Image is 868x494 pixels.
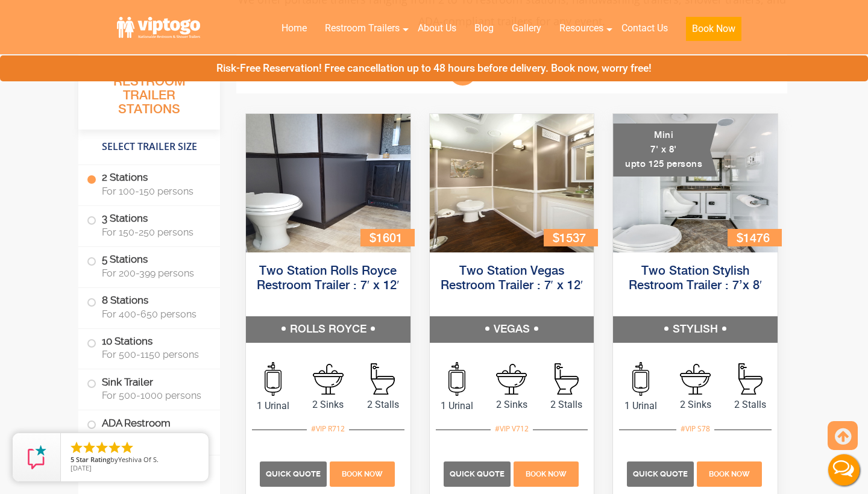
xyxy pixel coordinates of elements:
span: 5 [71,455,74,464]
img: an icon of sink [680,364,711,395]
img: Side view of two station restroom trailer with separate doors for males and females [430,114,594,252]
label: ADA Restroom Trailers [87,410,212,451]
span: 2 Sinks [668,398,723,412]
a: Two Station Stylish Restroom Trailer : 7’x 8′ [629,265,762,292]
div: $1537 [544,229,598,246]
h4: Select Trailer Size [78,136,220,158]
a: Gallery [503,15,550,42]
li:  [82,440,96,455]
li:  [69,440,84,455]
span: For 400-650 persons [102,308,206,320]
span: 1 Urinal [430,399,485,413]
a: Blog [465,15,503,42]
a: Quick Quote [260,467,329,479]
span: Book Now [342,470,383,478]
img: an icon of stall [555,363,579,395]
a: Quick Quote [444,467,512,479]
img: Review Rating [25,445,49,469]
img: an icon of urinal [632,362,649,396]
h5: STYLISH [613,316,778,343]
span: 2 Stalls [539,398,594,412]
h3: All Portable Restroom Trailer Stations [78,57,220,130]
span: 2 Stalls [723,398,778,412]
span: 2 Sinks [301,398,356,412]
img: A mini restroom trailer with two separate stations and separate doors for males and females [613,114,778,252]
a: Two Station Rolls Royce Restroom Trailer : 7′ x 12′ [257,265,400,292]
img: an icon of sink [496,364,527,395]
a: Book Now [512,467,580,479]
span: Star Rating [76,455,110,464]
img: an icon of stall [738,363,763,395]
span: For 500-1000 persons [102,390,206,401]
label: 2 Stations [87,165,212,202]
li:  [120,440,134,455]
span: Book Now [709,470,750,478]
a: Home [272,15,316,42]
span: 1 Urinal [246,399,301,413]
span: 1 Urinal [613,399,668,413]
h5: VEGAS [430,316,594,343]
a: Quick Quote [627,467,696,479]
label: Sink Trailer [87,369,212,407]
span: [DATE] [71,463,92,472]
a: Contact Us [612,15,677,42]
img: an icon of urinal [265,362,281,396]
a: Book Now [329,467,397,479]
a: Two Station Vegas Restroom Trailer : 7′ x 12′ [441,265,583,292]
span: For 150-250 persons [102,227,206,238]
h3: VIP Stations [380,55,644,88]
h5: ROLLS ROYCE [246,316,410,343]
div: $1601 [360,229,415,246]
span: 2 Sinks [485,398,539,412]
span: Quick Quote [633,469,688,478]
label: 5 Stations [87,247,212,284]
label: 10 Stations [87,329,212,366]
a: Resources [550,15,612,42]
a: Book Now [677,15,750,48]
div: $1476 [728,229,782,246]
img: an icon of sink [313,364,344,395]
a: About Us [409,15,465,42]
button: Book Now [686,17,741,41]
a: Book Now [696,467,764,479]
img: an icon of stall [371,363,395,395]
div: #VIP R712 [307,421,349,437]
img: an icon of urinal [448,362,465,396]
label: 8 Stations [87,288,212,325]
div: #VIP S78 [676,421,714,437]
span: For 100-150 persons [102,186,206,197]
span: Quick Quote [266,469,321,478]
span: Quick Quote [450,469,505,478]
li:  [95,440,109,455]
span: by [71,456,199,464]
img: Side view of two station restroom trailer with separate doors for males and females [246,114,410,252]
label: 3 Stations [87,206,212,243]
span: Book Now [526,470,567,478]
div: Mini 7' x 8' upto 125 persons [613,123,717,177]
a: Restroom Trailers [316,15,409,42]
span: For 500-1150 persons [102,349,206,360]
span: For 200-399 persons [102,267,206,279]
span: 2 Stalls [356,398,410,412]
div: #VIP V712 [491,421,533,437]
span: Yeshiva Of S. [118,455,159,464]
button: Live Chat [820,446,868,494]
li:  [107,440,122,455]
